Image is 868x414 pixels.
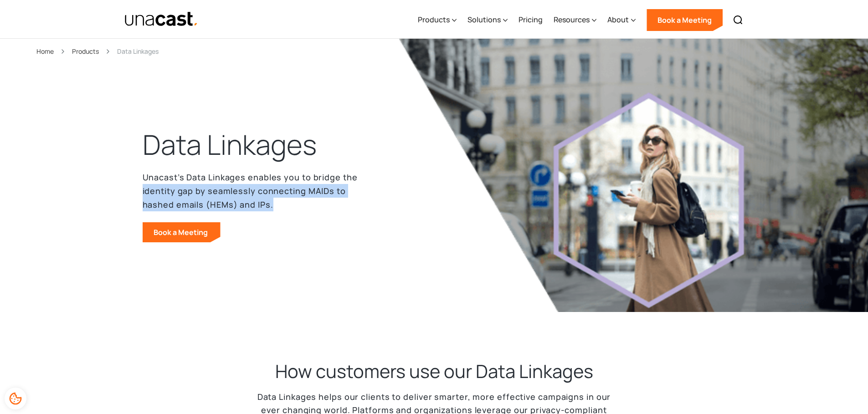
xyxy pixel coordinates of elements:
div: Products [418,14,450,25]
div: Solutions [467,1,508,39]
div: About [607,14,629,25]
p: Unacast’s Data Linkages enables you to bridge the identity gap by seamlessly connecting MAIDs to ... [143,170,380,211]
a: Home [36,46,54,56]
div: Resources [554,1,596,39]
div: Solutions [467,14,501,25]
div: About [607,1,636,39]
a: Products [72,46,99,56]
h2: How customers use our Data Linkages [275,359,593,383]
div: Cookie Preferences [5,388,26,409]
h1: Data Linkages [143,127,317,163]
div: Data Linkages [117,46,159,56]
img: Search icon [733,15,744,26]
div: Resources [554,14,590,25]
div: Products [418,1,457,39]
a: Pricing [519,1,543,39]
a: home [124,11,199,27]
img: Unacast text logo [124,11,199,27]
a: Book a Meeting [143,222,221,242]
a: Book a Meeting [647,9,723,31]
